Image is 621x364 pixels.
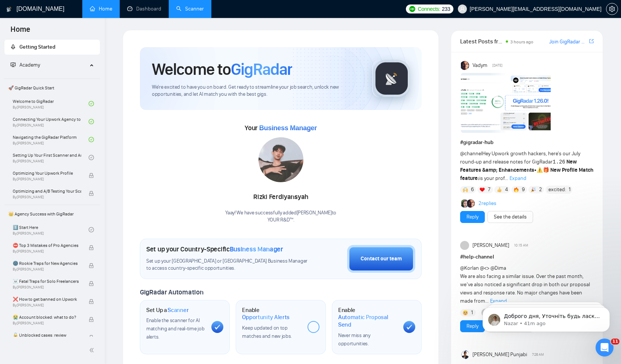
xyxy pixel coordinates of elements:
[460,37,504,46] span: Latest Posts from the GigRadar Community
[466,213,478,221] a: Reply
[10,62,40,68] span: Academy
[461,73,551,133] img: F09AC4U7ATU-image.png
[472,61,487,70] span: Vadym
[89,119,94,124] span: check-circle
[510,175,526,181] span: Expand
[460,138,594,147] h1: # gigradar-hub
[460,253,594,261] h1: # help-channel
[472,241,509,250] span: [PERSON_NAME]
[497,187,502,192] img: 👍
[347,245,415,273] button: Contact our team
[90,6,112,12] a: homeHome
[13,303,81,308] span: By [PERSON_NAME]
[242,313,290,321] span: Opportunity Alerts
[152,59,292,79] h1: Welcome to
[494,213,527,221] a: See the details
[13,296,81,303] span: ❌ How to get banned on Upwork
[409,6,415,12] img: upwork-logo.png
[89,317,94,322] span: lock
[478,200,496,207] a: 2replies
[89,299,94,304] span: lock
[13,221,89,238] a: 1️⃣ Start HereBy[PERSON_NAME]
[553,159,565,165] code: 1.26
[89,137,94,142] span: check-circle
[146,245,283,253] h1: Set up your Country-Specific
[230,245,283,253] span: Business Manager
[259,124,317,132] span: Business Manager
[471,291,621,344] iframe: Intercom notifications message
[19,62,40,68] span: Academy
[522,186,525,193] span: 9
[589,38,594,45] a: export
[13,187,81,195] span: Optimizing and A/B Testing Your Scanner for Better Results
[4,24,36,40] span: Home
[466,322,478,330] a: Reply
[611,339,620,345] span: 11
[472,351,527,359] span: [PERSON_NAME] Punjabi
[5,80,99,95] span: 🚀 GigRadar Quick Start
[225,191,336,204] div: Rizki Ferdiyansyah
[606,6,618,12] a: setting
[596,339,614,357] iframe: Intercom live chat
[514,242,528,249] span: 10:15 AM
[361,255,402,263] div: Contact our team
[589,38,594,44] span: export
[338,332,370,347] span: Never miss any opportunities.
[471,186,474,193] span: 6
[13,131,89,148] a: Navigating the GigRadar PlatformBy[PERSON_NAME]
[146,306,189,314] h1: Set Up a
[89,281,94,286] span: lock
[442,5,450,13] span: 233
[549,38,588,46] a: Join GigRadar Slack Community
[13,169,81,177] span: Optimizing Your Upwork Profile
[338,313,397,328] span: Automatic Proposal Send
[13,267,81,272] span: By [PERSON_NAME]
[4,40,100,55] li: Getting Started
[13,260,81,267] span: 🌚 Rookie Traps for New Agencies
[471,309,473,316] span: 1
[460,150,482,157] span: @channel
[89,155,94,160] span: check-circle
[13,95,89,112] a: Welcome to GigRadarBy[PERSON_NAME]
[418,5,440,13] span: Connects:
[460,211,485,223] button: Reply
[89,346,97,354] span: double-left
[140,288,203,296] span: GigRadar Automation
[539,186,542,193] span: 2
[460,150,593,181] span: Hey Upwork growth hackers, here's our July round-up and release notes for GigRadar • is your prof...
[10,62,16,67] span: fund-projection-screen
[10,44,16,49] span: rocket
[461,61,470,70] img: Vadym
[543,167,549,173] span: 🎁
[242,306,301,321] h1: Enable
[463,310,468,315] img: 🥺
[152,84,360,98] span: We're excited to have you on board. Get ready to streamline your job search, unlock new opportuni...
[480,187,485,192] img: ❤️
[225,209,336,224] div: Yaay! We have successfully added [PERSON_NAME] to
[514,187,519,192] img: 🔥
[461,199,469,208] img: Alex B
[488,186,490,193] span: 7
[606,6,618,12] span: setting
[89,191,94,196] span: lock
[259,137,303,182] img: 1698922928916-IMG-20231027-WA0014.jpg
[5,207,99,221] span: 👑 Agency Success with GigRadar
[13,195,81,199] span: By [PERSON_NAME]
[89,227,94,232] span: check-circle
[6,3,12,15] img: logo
[13,242,81,249] span: ⛔ Top 3 Mistakes of Pro Agencies
[532,351,544,358] span: 7:26 AM
[373,60,410,97] img: gigradar-logo.png
[89,173,94,178] span: lock
[245,124,317,132] span: Your
[127,6,161,12] a: dashboardDashboard
[460,6,465,12] span: user
[242,325,292,339] span: Keep updated on top matches and new jobs.
[492,62,502,69] span: [DATE]
[547,186,566,194] span: :excited:
[463,187,468,192] img: 🙌
[460,265,590,304] span: @Korlan @<> @Dima We are also facing a similar issue. Over the past month, we’ve also noticed a s...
